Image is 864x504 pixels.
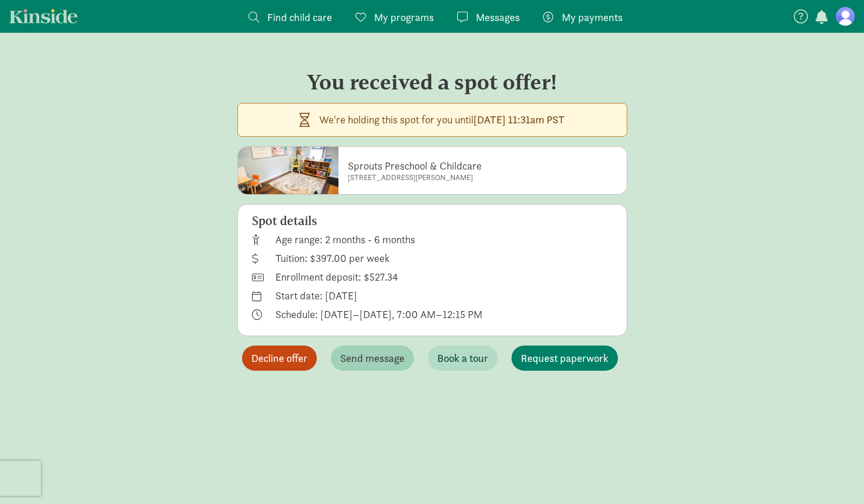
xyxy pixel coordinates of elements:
span: Book a tour [437,350,488,366]
span: My programs [374,9,434,25]
p: Schedule: [DATE]–[DATE], 7:00 AM–12:15 PM [275,308,482,322]
button: Book a tour [428,346,497,371]
span: Messages [476,9,520,25]
h3: You received a spot offer! [307,70,557,94]
span: Send message [340,350,405,366]
p: Tuition: $397.00 per week [275,251,389,265]
p: Enrollment deposit: $527.34 [275,270,398,284]
span: My payments [562,9,623,25]
span: Request paperwork [521,350,609,366]
a: Kinside [9,9,78,23]
span: Decline offer [251,350,307,366]
h5: Spot details [252,214,317,228]
p: Start date: [DATE] [275,289,357,303]
button: Send message [331,346,414,371]
p: We're holding this spot for you until [319,113,565,127]
strong: [DATE] 11:31am PST [474,113,565,126]
small: [STREET_ADDRESS][PERSON_NAME] [348,173,482,182]
button: Request paperwork [512,346,618,371]
p: Sprouts Preschool & Childcare [348,159,482,173]
img: en64epm7d0ag8l6omwwq.png [238,147,339,194]
button: Decline offer [242,346,317,371]
span: Find child care [267,9,332,25]
p: Age range: 2 months - 6 months [275,233,415,247]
